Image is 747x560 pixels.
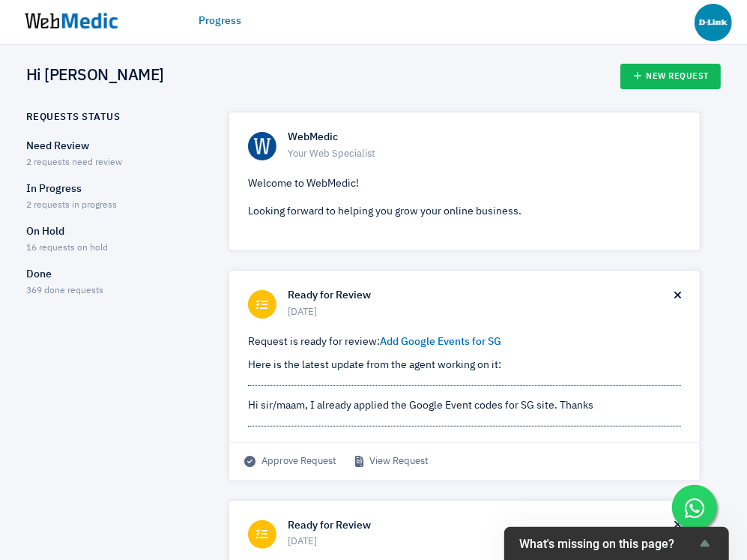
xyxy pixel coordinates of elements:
[248,398,681,414] div: Hi sir/maam, I already applied the Google Event codes for SG site. Thanks
[26,244,108,253] span: 16 requests on hold
[519,535,714,553] button: Show survey - What's missing on this page?
[26,158,122,167] span: 2 requests need review
[288,131,681,145] h6: WebMedic
[380,337,501,347] a: Add Google Events for SG
[288,289,674,303] h6: Ready for Review
[26,267,202,283] p: Done
[248,176,681,192] p: Welcome to WebMedic!
[288,535,674,550] span: [DATE]
[26,224,202,240] p: On Hold
[26,201,117,210] span: 2 requests in progress
[248,358,681,373] p: Here is the latest update from the agent working on it:
[288,520,674,533] h6: Ready for Review
[288,147,681,162] span: Your Web Specialist
[248,334,681,350] p: Request is ready for review:
[26,67,164,86] h4: Hi [PERSON_NAME]
[26,181,202,197] p: In Progress
[26,286,103,295] span: 369 done requests
[519,537,696,551] span: What's missing on this page?
[620,64,722,89] a: New Request
[26,139,202,154] p: Need Review
[355,454,429,469] a: View Request
[288,305,674,320] span: [DATE]
[199,13,241,29] a: Progress
[26,112,121,124] h6: Requests Status
[248,204,681,220] p: Looking forward to helping you grow your online business.
[244,454,336,469] span: Approve Request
